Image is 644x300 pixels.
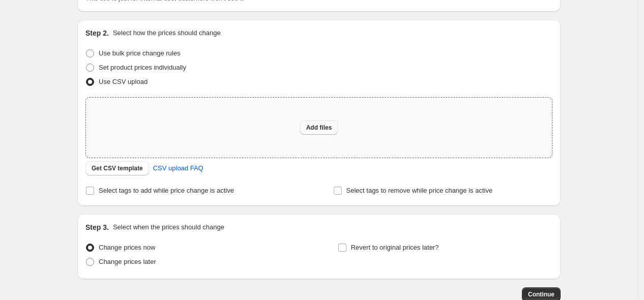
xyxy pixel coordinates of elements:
h2: Step 2. [85,28,109,38]
span: Revert to original prices later? [351,244,439,251]
p: Select how the prices should change [113,28,221,38]
span: Use CSV upload [99,78,148,85]
button: Get CSV template [85,161,149,175]
span: Set product prices individually [99,64,186,71]
span: CSV upload FAQ [153,163,203,173]
p: Select when the prices should change [113,222,224,232]
span: Use bulk price change rules [99,49,180,57]
h2: Step 3. [85,222,109,232]
span: Change prices later [99,258,156,265]
span: Add files [306,124,332,132]
a: CSV upload FAQ [147,160,210,176]
span: Continue [528,290,554,298]
span: Select tags to add while price change is active [99,187,234,194]
span: Change prices now [99,244,155,251]
span: Get CSV template [92,164,143,172]
button: Add files [300,121,338,135]
span: Select tags to remove while price change is active [346,187,493,194]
